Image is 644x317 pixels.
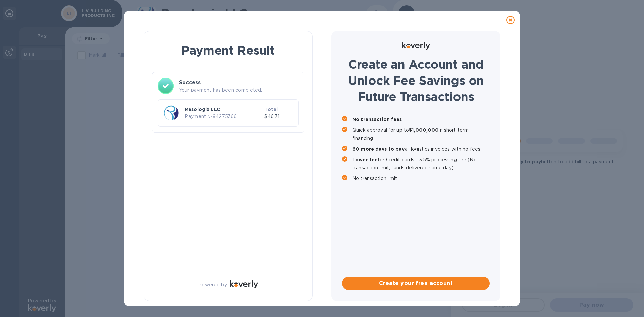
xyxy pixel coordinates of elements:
[179,87,299,94] p: Your payment has been completed.
[230,280,258,288] img: Logo
[155,42,302,59] h1: Payment Result
[264,113,293,120] p: $46.71
[352,145,490,153] p: all logistics invoices with no fees
[185,106,262,113] p: Resologix LLC
[352,174,490,182] p: No transaction limit
[352,117,402,122] b: No transaction fees
[352,126,490,142] p: Quick approval for up to in short term financing
[185,113,262,120] p: Payment № 94275366
[352,146,405,152] b: 60 more days to pay
[342,277,490,290] button: Create your free account
[179,78,299,87] h3: Success
[347,279,484,287] span: Create your free account
[342,56,490,105] h1: Create an Account and Unlock Fee Savings on Future Transactions
[352,157,378,162] b: Lower fee
[409,127,439,133] b: $1,000,000
[198,281,227,288] p: Powered by
[352,156,490,172] p: for Credit cards - 3.5% processing fee (No transaction limit, funds delivered same day)
[402,42,430,50] img: Logo
[264,107,278,112] b: Total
